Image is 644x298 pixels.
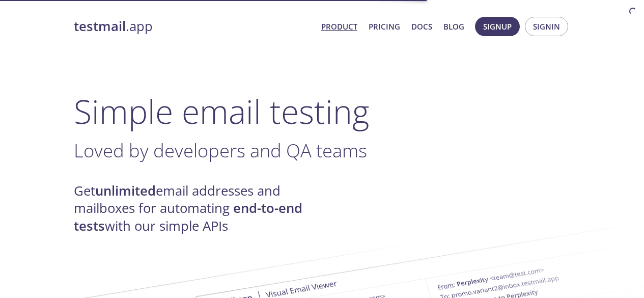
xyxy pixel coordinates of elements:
[74,17,126,35] strong: testmail
[74,18,313,35] a: testmail.app
[369,20,400,33] a: Pricing
[483,20,512,33] span: Signup
[525,17,568,36] button: Signin
[74,199,302,234] strong: end-to-end tests
[443,20,464,33] a: Blog
[74,182,322,235] h4: Get email addresses and mailboxes for automating with our simple APIs
[533,20,560,33] span: Signin
[95,182,156,200] strong: unlimited
[74,92,571,131] h1: Simple email testing
[321,20,357,33] a: Product
[475,17,520,36] button: Signup
[411,20,432,33] a: Docs
[74,138,367,163] span: Loved by developers and QA teams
